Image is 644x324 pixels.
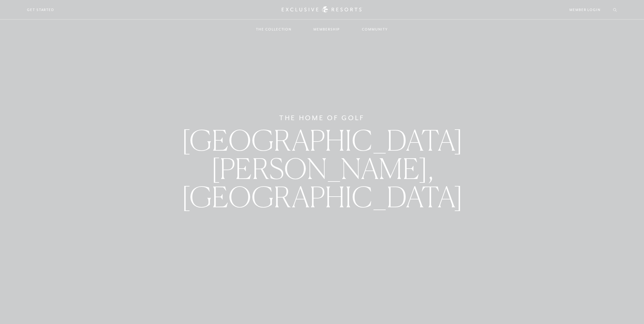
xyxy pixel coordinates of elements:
[181,123,463,214] span: [GEOGRAPHIC_DATA][PERSON_NAME], [GEOGRAPHIC_DATA]
[279,113,365,123] h6: The Home of Golf
[27,7,54,13] a: Get Started
[569,7,601,13] a: Member Login
[307,20,346,38] a: Membership
[250,20,298,38] a: The Collection
[356,20,394,38] a: Community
